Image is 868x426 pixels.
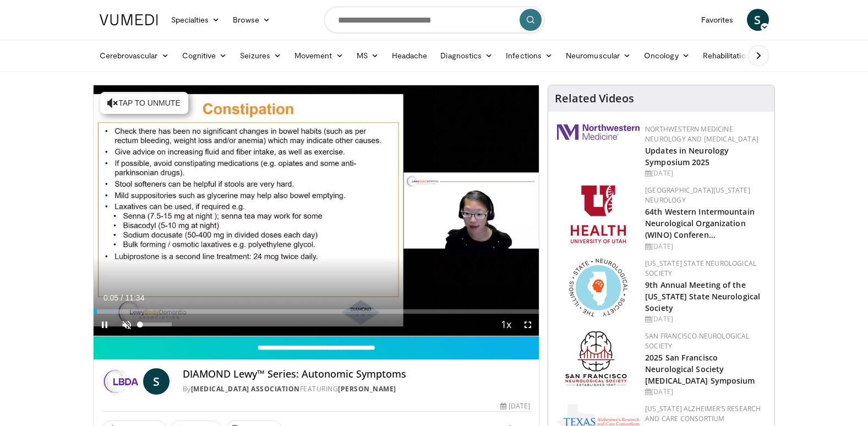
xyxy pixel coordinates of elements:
[559,45,637,67] a: Neuromuscular
[499,45,559,67] a: Infections
[495,314,517,336] button: Playback Rate
[116,314,138,336] button: Unmute
[226,9,277,31] a: Browse
[747,9,769,31] a: S
[645,331,749,351] a: San Francisco Neurological Society
[569,259,627,316] img: 71a8b48c-8850-4916-bbdd-e2f3ccf11ef9.png.150x105_q85_autocrop_double_scale_upscale_version-0.2.png
[338,384,396,394] a: [PERSON_NAME]
[645,185,750,205] a: [GEOGRAPHIC_DATA][US_STATE] Neurology
[645,259,756,278] a: [US_STATE] State Neurological Society
[102,368,139,395] img: Lewy Body Dementia Association
[288,45,350,67] a: Movement
[645,124,758,144] a: Northwestern Medicine Neurology and [MEDICAL_DATA]
[645,352,755,386] a: 2025 San Francisco Neurological Society [MEDICAL_DATA] Symposium
[385,45,434,67] a: Headache
[517,314,539,336] button: Fullscreen
[557,124,640,140] img: 2a462fb6-9365-492a-ac79-3166a6f924d8.png.150x105_q85_autocrop_double_scale_upscale_version-0.2.jpg
[143,368,170,395] a: S
[233,45,288,67] a: Seizures
[350,45,385,67] a: MS
[645,404,761,423] a: [US_STATE] Alzheimer’s Research and Care Consortium
[565,331,631,389] img: ad8adf1f-d405-434e-aebe-ebf7635c9b5d.png.150x105_q85_autocrop_double_scale_upscale_version-0.2.png
[645,206,755,240] a: 64th Western Intermountain Neurological Organization (WINO) Conferen…
[183,368,530,380] h4: DIAMOND Lewy™ Series: Autonomic Symptoms
[500,401,530,411] div: [DATE]
[140,323,172,326] div: Volume Level
[645,242,766,252] div: [DATE]
[100,92,188,114] button: Tap to unmute
[94,85,539,336] video-js: Video Player
[571,185,626,243] img: f6362829-b0a3-407d-a044-59546adfd345.png.150x105_q85_autocrop_double_scale_upscale_version-0.2.png
[645,145,729,167] a: Updates in Neurology Symposium 2025
[695,9,740,31] a: Favorites
[183,384,530,394] div: By FEATURING
[637,45,696,67] a: Oncology
[165,9,227,31] a: Specialties
[100,14,158,25] img: VuMedi Logo
[94,314,116,336] button: Pause
[176,45,234,67] a: Cognitive
[93,45,176,67] a: Cerebrovascular
[191,384,300,394] a: [MEDICAL_DATA] Association
[324,7,544,33] input: Search topics, interventions
[103,293,118,302] span: 0:05
[121,293,123,302] span: /
[645,280,760,313] a: 9th Annual Meeting of the [US_STATE] State Neurological Society
[645,168,766,178] div: [DATE]
[94,309,539,314] div: Progress Bar
[645,387,766,397] div: [DATE]
[555,92,634,105] h4: Related Videos
[434,45,499,67] a: Diagnostics
[696,45,757,67] a: Rehabilitation
[125,293,144,302] span: 11:34
[645,314,766,324] div: [DATE]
